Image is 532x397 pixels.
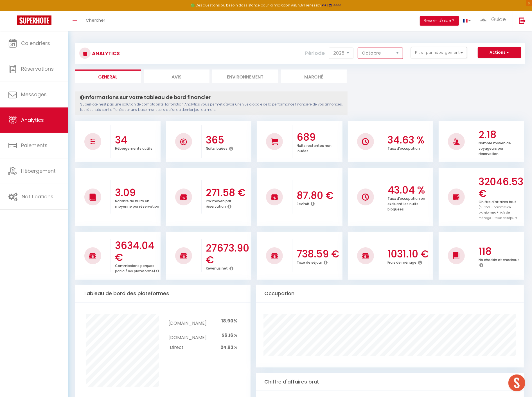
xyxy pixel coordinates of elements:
p: Nombre moyen de voyageurs par réservation [479,140,511,156]
p: Nb checkin et checkout [479,256,519,262]
button: Filtrer par hébergement [411,47,467,58]
img: NO IMAGE [362,194,369,201]
span: Réservations [21,65,54,72]
h3: Analytics [91,47,120,60]
h3: 738.59 € [297,248,341,260]
li: Marché [281,69,347,83]
h3: 43.04 % [388,184,432,196]
p: Nombre de nuits en moyenne par réservation [115,198,159,209]
img: ... [479,17,488,22]
h3: 32046.53 € [479,176,523,199]
h3: 34.63 % [388,134,432,146]
td: Direct [168,342,206,352]
p: Nuits louées [206,145,227,151]
h3: 2.18 [479,129,523,141]
h3: 689 [297,131,341,143]
h3: 1031.10 € [388,248,432,260]
span: Guide [491,16,506,23]
span: 24.93% [221,344,238,351]
p: Taux d'occupation [388,145,420,151]
p: RevPAR [297,200,309,206]
td: [DOMAIN_NAME] [168,314,206,328]
span: (nuitées + commission plateformes + frais de ménage + taxes de séjour) [479,205,517,220]
p: Taux d'occupation en excluant les nuits bloquées [388,195,425,212]
span: 56.16% [222,332,238,338]
li: Environnement [212,69,278,83]
td: [DOMAIN_NAME] [168,328,206,342]
label: Période [305,47,325,59]
img: NO IMAGE [453,194,460,200]
img: logout [519,17,526,24]
span: 18.90% [222,318,238,324]
span: Notifications [22,193,53,200]
div: Ouvrir le chat [508,374,525,391]
h3: 271.58 € [206,187,250,199]
h3: 3634.04 € [115,240,159,263]
h4: Informations sur votre tableau de bord financier [80,94,342,100]
p: Commissions perçues par la / les plateforme(s) [115,262,159,273]
p: Chiffre d'affaires brut [479,198,517,220]
a: ... Guide [475,11,513,31]
li: General [75,69,141,83]
p: Taxe de séjour [297,259,322,265]
p: Revenus net [206,265,228,271]
span: Paiements [21,142,48,149]
h3: 118 [479,246,523,257]
h3: 3.09 [115,187,159,199]
a: >>> ICI <<<< [322,3,341,8]
span: Chercher [86,17,105,23]
h3: 27673.90 € [206,242,250,266]
span: Messages [21,91,47,98]
img: NO IMAGE [91,139,95,144]
button: Actions [478,47,521,58]
h3: 34 [115,134,159,146]
span: Analytics [21,116,44,124]
div: Occupation [256,285,524,302]
img: Super Booking [17,15,51,25]
span: Calendriers [21,40,50,47]
p: SuperHote n'est pas une solution de comptabilité. La fonction Analytics vous permet d'avoir une v... [80,102,342,113]
h3: 87.80 € [297,190,341,201]
a: Chercher [82,11,109,31]
li: Avis [144,69,209,83]
p: Frais de ménage [388,259,417,265]
span: Hébergement [21,167,56,174]
h3: 365 [206,134,250,146]
div: Chiffre d'affaires brut [256,373,524,391]
button: Besoin d'aide ? [420,16,459,26]
div: Tableau de bord des plateformes [75,285,251,302]
p: Prix moyen par réservation [206,198,231,209]
p: Nuits restantes non louées [297,142,332,153]
p: Hébergements actifs [115,145,152,151]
